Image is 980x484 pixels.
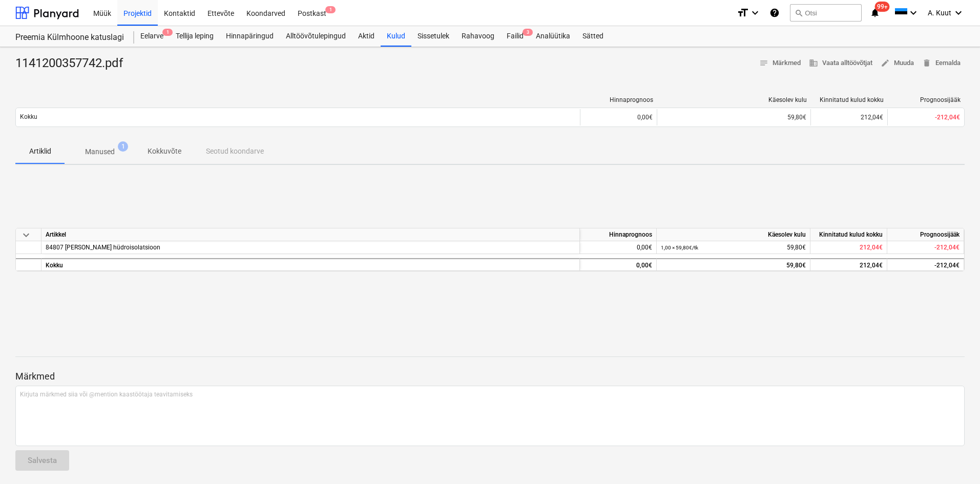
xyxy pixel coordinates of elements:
span: Märkmed [759,57,801,69]
div: 212,04€ [810,109,887,125]
button: Muuda [877,55,918,71]
div: Artikkel [41,228,580,241]
div: 59,80€ [661,241,806,254]
div: Preemia Külmhoone katuslagi [15,32,122,43]
div: Prognoosijääk [887,228,964,241]
div: -212,04€ [887,258,964,271]
p: Kokku [20,113,37,121]
div: 1141200357742.pdf [15,55,131,72]
button: Eemalda [918,55,965,71]
span: -212,04€ [935,114,960,121]
div: 0,00€ [580,109,657,125]
span: Muuda [881,57,914,69]
a: Kulud [381,26,411,47]
span: delete [922,58,931,68]
span: 1 [325,6,336,13]
span: -212,04€ [934,244,960,251]
p: Artiklid [28,146,52,157]
a: Eelarve1 [134,26,170,47]
a: Rahavoog [455,26,501,47]
div: Käesolev kulu [661,96,807,103]
div: Kinnitatud kulud kokku [815,96,884,103]
a: Tellija leping [170,26,220,47]
div: Kinnitatud kulud kokku [810,228,887,241]
button: Märkmed [755,55,805,71]
a: Analüütika [530,26,576,47]
div: Hinnaprognoos [580,228,657,241]
a: Failid3 [501,26,530,47]
span: edit [881,58,890,68]
div: Hinnaprognoos [585,96,653,103]
span: keyboard_arrow_down [20,229,32,241]
span: 212,04€ [860,244,883,251]
div: 212,04€ [810,258,887,271]
div: Eelarve [134,26,170,47]
button: Vaata alltöövõtjat [805,55,877,71]
span: business [809,58,818,68]
div: 59,80€ [661,259,806,272]
span: 1 [118,141,128,152]
div: Vestlusvidin [929,435,980,484]
p: Märkmed [15,370,965,383]
span: 1 [162,29,173,36]
small: 1,00 × 59,80€ / tk [661,245,698,250]
p: Kokkuvõte [148,146,181,157]
div: Käesolev kulu [657,228,810,241]
span: Eemalda [922,57,961,69]
a: Sissetulek [411,26,455,47]
iframe: Chat Widget [929,435,980,484]
a: Sätted [576,26,610,47]
a: Aktid [352,26,381,47]
a: Alltöövõtulepingud [280,26,352,47]
div: Kokku [41,258,580,271]
p: Manused [85,146,115,157]
div: Prognoosijääk [892,96,961,103]
span: 3 [523,29,533,36]
div: 0,00€ [580,241,657,254]
div: Failid [501,26,530,47]
div: 0,00€ [580,258,657,271]
div: 59,80€ [661,114,806,121]
span: Vaata alltöövõtjat [809,57,872,69]
span: 84807 Katuse hüdroisolatsioon [46,244,160,251]
a: Hinnapäringud [220,26,280,47]
span: notes [759,58,768,68]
